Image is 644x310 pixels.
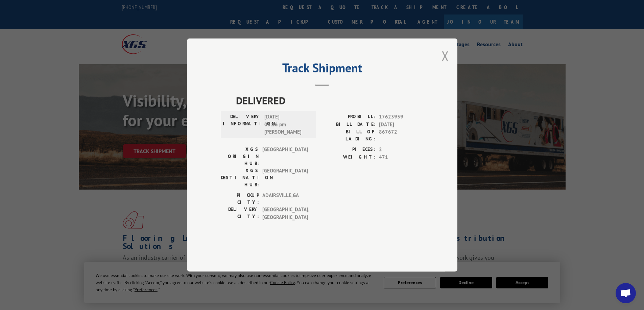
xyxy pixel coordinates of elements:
[322,121,376,129] label: BILL DATE:
[442,47,449,65] button: Close modal
[379,113,424,121] span: 17623959
[379,146,424,153] span: 2
[262,192,308,206] span: ADAIRSVILLE , GA
[322,146,376,153] label: PIECES:
[379,128,424,142] span: 867672
[262,167,308,188] span: [GEOGRAPHIC_DATA]
[221,63,424,76] h2: Track Shipment
[221,206,259,221] label: DELIVERY CITY:
[221,167,259,188] label: XGS DESTINATION HUB:
[262,206,308,221] span: [GEOGRAPHIC_DATA] , [GEOGRAPHIC_DATA]
[616,283,636,303] div: Open chat
[379,153,424,161] span: 471
[322,113,376,121] label: PROBILL:
[262,146,308,167] span: [GEOGRAPHIC_DATA]
[221,192,259,206] label: PICKUP CITY:
[322,128,376,142] label: BILL OF LADING:
[236,93,424,108] span: DELIVERED
[379,121,424,129] span: [DATE]
[223,113,261,136] label: DELIVERY INFORMATION:
[322,153,376,161] label: WEIGHT:
[221,146,259,167] label: XGS ORIGIN HUB:
[264,113,310,136] span: [DATE] 05:16 pm [PERSON_NAME]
